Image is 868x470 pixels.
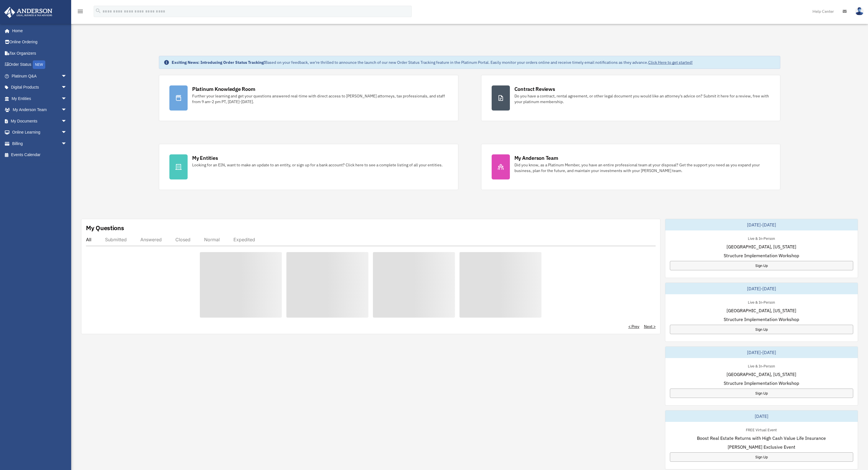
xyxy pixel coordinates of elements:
a: My Anderson Teamarrow_drop_down [4,104,75,116]
img: User Pic [855,7,864,15]
a: Contract Reviews Do you have a contract, rental agreement, or other legal document you would like... [481,75,781,121]
a: My Entitiesarrow_drop_down [4,93,75,104]
span: arrow_drop_down [61,93,73,105]
a: Order StatusNEW [4,59,75,71]
div: Did you know, as a Platinum Member, you have an entire professional team at your disposal? Get th... [514,162,770,173]
a: Digital Productsarrow_drop_down [4,82,75,93]
i: search [95,8,101,14]
a: My Anderson Team Did you know, as a Platinum Member, you have an entire professional team at your... [481,144,781,190]
a: Events Calendar [4,149,75,161]
div: Live & In-Person [743,299,779,305]
img: Anderson Advisors Platinum Portal [3,7,54,18]
a: Tax Organizers [4,48,75,59]
a: Platinum Q&Aarrow_drop_down [4,70,75,82]
span: arrow_drop_down [61,82,73,93]
a: Online Ordering [4,36,75,48]
span: arrow_drop_down [61,127,73,138]
div: Based on your feedback, we're thrilled to announce the launch of our new Order Status Tracking fe... [172,60,693,65]
a: < Prev [628,324,639,329]
div: My Questions [86,224,124,232]
span: arrow_drop_down [61,70,73,82]
div: All [86,237,91,242]
div: Do you have a contract, rental agreement, or other legal document you would like an attorney's ad... [514,93,770,105]
span: arrow_drop_down [61,138,73,150]
span: [GEOGRAPHIC_DATA], [US_STATE] [727,371,796,378]
div: [DATE] [665,410,858,422]
a: Home [4,25,73,36]
div: Normal [204,237,220,242]
div: Closed [175,237,190,242]
span: Structure Implementation Workshop [724,316,799,323]
div: My Anderson Team [514,154,558,162]
div: NEW [33,60,45,69]
a: Click Here to get started! [648,60,693,65]
span: Boost Real Estate Returns with High Cash Value Life Insurance [697,435,826,442]
strong: Exciting News: Introducing Order Status Tracking! [172,60,265,65]
span: [PERSON_NAME] Exclusive Event [728,444,795,450]
span: arrow_drop_down [61,104,73,116]
span: [GEOGRAPHIC_DATA], [US_STATE] [727,307,796,314]
span: [GEOGRAPHIC_DATA], [US_STATE] [727,243,796,250]
i: menu [77,8,84,15]
a: menu [77,10,84,15]
a: Sign Up [670,452,853,462]
a: My Documentsarrow_drop_down [4,115,75,127]
div: Platinum Knowledge Room [192,85,255,93]
a: My Entities Looking for an EIN, want to make an update to an entity, or sign up for a bank accoun... [159,144,458,190]
div: [DATE]-[DATE] [665,347,858,358]
div: FREE Virtual Event [741,426,781,432]
span: Structure Implementation Workshop [724,252,799,259]
a: Next > [644,324,656,329]
a: Sign Up [670,325,853,334]
span: arrow_drop_down [61,115,73,127]
div: My Entities [192,154,218,162]
div: Contract Reviews [514,85,555,93]
span: Structure Implementation Workshop [724,380,799,387]
div: [DATE]-[DATE] [665,283,858,294]
a: Sign Up [670,389,853,398]
div: Submitted [105,237,127,242]
div: Live & In-Person [743,363,779,369]
a: Platinum Knowledge Room Further your learning and get your questions answered real-time with dire... [159,75,458,121]
div: Answered [140,237,162,242]
a: Billingarrow_drop_down [4,138,75,149]
div: Looking for an EIN, want to make an update to an entity, or sign up for a bank account? Click her... [192,162,443,168]
div: Live & In-Person [743,235,779,241]
a: Sign Up [670,261,853,270]
div: [DATE]-[DATE] [665,219,858,230]
div: Further your learning and get your questions answered real-time with direct access to [PERSON_NAM... [192,93,448,105]
div: Expedited [233,237,255,242]
a: Online Learningarrow_drop_down [4,127,75,138]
